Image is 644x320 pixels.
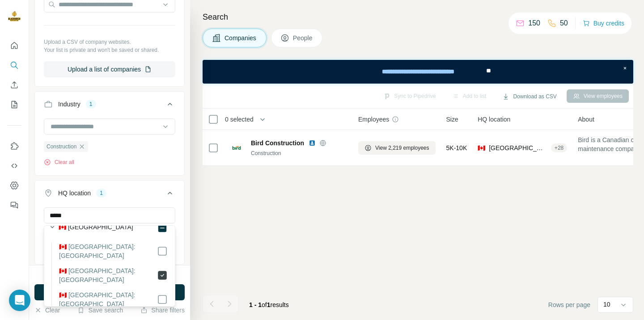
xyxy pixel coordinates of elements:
span: People [293,34,314,42]
span: of [262,301,267,308]
span: 1 - 1 [249,301,262,308]
button: Clear all [44,158,74,166]
p: 10 [603,300,610,309]
span: Size [446,115,458,124]
p: 150 [528,18,540,29]
button: Use Surfe on LinkedIn [7,138,21,154]
div: HQ location [58,189,91,198]
div: Construction [251,149,347,157]
span: Bird Construction [251,139,304,147]
button: Run search [34,284,185,300]
label: 🇨🇦 [GEOGRAPHIC_DATA]: [GEOGRAPHIC_DATA] [59,266,157,284]
button: View 2,219 employees [358,141,436,155]
span: HQ location [478,115,510,124]
span: About [578,115,594,124]
button: Buy credits [583,17,624,29]
button: Enrich CSV [7,77,21,93]
button: Search [7,57,21,73]
div: 1 [86,100,96,108]
span: results [249,301,289,308]
span: 1 [267,301,271,308]
span: Construction [47,143,76,151]
button: Save search [77,306,123,315]
div: Open Intercom Messenger [9,290,30,311]
label: 🇨🇦 [GEOGRAPHIC_DATA] [59,223,133,233]
span: Employees [358,115,389,124]
button: Clear [34,306,60,315]
div: + 28 [551,144,567,152]
span: Rows per page [548,300,590,309]
span: 5K-10K [446,143,467,152]
button: Dashboard [7,177,21,194]
span: 0 selected [225,115,254,124]
button: Share filters [140,306,185,315]
p: Upload a CSV of company websites. [44,38,175,46]
iframe: Banner [203,60,633,84]
p: 50 [560,18,568,29]
span: [GEOGRAPHIC_DATA], [GEOGRAPHIC_DATA] [489,143,547,152]
img: LinkedIn logo [309,139,316,147]
div: Industry [58,100,80,109]
span: Companies [225,34,257,42]
button: Quick start [7,38,21,54]
p: Your list is private and won't be saved or shared. [44,46,175,54]
label: 🇨🇦 [GEOGRAPHIC_DATA]: [GEOGRAPHIC_DATA] [59,291,157,308]
button: Feedback [7,197,21,213]
span: 🇨🇦 [478,143,485,152]
h4: Search [203,11,633,23]
span: View 2,219 employees [375,144,429,152]
button: Upload a list of companies [44,61,175,77]
button: Download as CSV [496,90,563,103]
button: My lists [7,97,21,113]
label: 🇨🇦 [GEOGRAPHIC_DATA]: [GEOGRAPHIC_DATA] [59,242,157,260]
button: Use Surfe API [7,158,21,174]
img: Logo of Bird Construction [229,141,244,155]
img: Avatar [7,9,21,23]
button: HQ location1 [35,182,184,207]
button: Industry1 [35,93,184,118]
div: 1 [96,189,106,197]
